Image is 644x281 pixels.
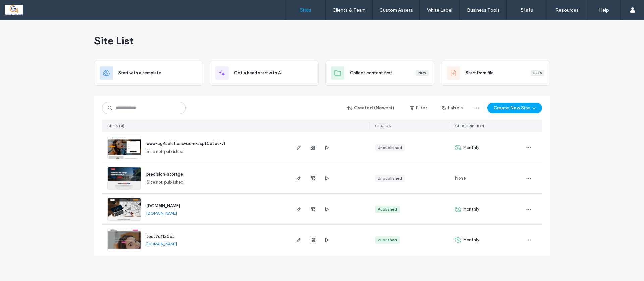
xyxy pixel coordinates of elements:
[118,70,161,76] span: Start with a template
[210,61,319,86] div: Get a head start with AI
[94,61,203,86] div: Start with a template
[146,179,184,186] span: Site not published
[146,141,225,146] a: www-cg4solutions-com-sspt0otwt-v1
[146,203,180,208] a: [DOMAIN_NAME]
[378,145,402,151] div: Unpublished
[466,70,494,76] span: Start from file
[487,103,542,113] button: Create New Site
[146,234,175,239] a: test7e1120ba
[350,70,392,76] span: Collect content first
[342,103,400,113] button: Created (Newest)
[234,70,282,76] span: Get a head start with AI
[146,148,184,155] span: Site not published
[427,7,452,13] label: White Label
[455,175,466,182] span: None
[599,7,609,13] label: Help
[463,237,479,243] span: Monthly
[441,61,550,86] div: Start from fileBeta
[416,70,429,76] div: New
[325,61,434,86] div: Collect content firstNew
[403,103,433,113] button: Filter
[146,211,177,216] a: [DOMAIN_NAME]
[531,70,544,76] div: Beta
[375,124,391,128] span: STATUS
[94,34,134,47] span: Site List
[436,103,469,113] button: Labels
[555,7,579,13] label: Resources
[463,144,479,151] span: Monthly
[300,7,311,13] label: Sites
[521,7,533,13] label: Stats
[107,124,125,128] span: SITES (4)
[332,7,366,13] label: Clients & Team
[467,7,500,13] label: Business Tools
[378,206,397,212] div: Published
[378,175,402,181] div: Unpublished
[146,241,177,246] a: [DOMAIN_NAME]
[146,172,183,177] a: precision-storage
[379,7,413,13] label: Custom Assets
[455,124,484,128] span: SUBSCRIPTION
[463,206,479,213] span: Monthly
[378,237,397,243] div: Published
